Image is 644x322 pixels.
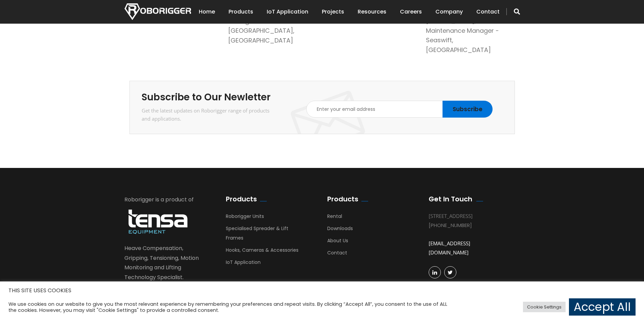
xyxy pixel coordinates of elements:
a: Company [435,1,463,22]
a: About Us [327,237,348,247]
div: We use cookies on our website to give you the most relevant experience by remembering your prefer... [8,301,448,313]
a: [EMAIL_ADDRESS][DOMAIN_NAME] [429,240,470,256]
a: Specialised Spreader & Lift Frames [226,225,288,245]
a: Home [199,1,215,22]
input: Subscribe [443,101,493,118]
a: Careers [400,1,422,22]
div: Roborigger is a product of Heave Compensation, Gripping, Tensioning, Motion Monitoring and Liftin... [124,195,206,292]
a: Hooks, Cameras & Accessories [226,247,299,257]
input: Enter your email address [306,101,493,118]
h4: [PERSON_NAME], Maintenance Manager - Seaswift, [GEOGRAPHIC_DATA] [426,16,515,55]
h5: THIS SITE USES COOKIES [8,286,636,295]
a: Products [229,1,253,22]
h2: Get In Touch [429,195,472,203]
h2: Subscribe to Our Newletter [142,91,276,104]
a: Contact [476,1,500,22]
div: [PHONE_NUMBER] [429,221,510,230]
a: Downloads [327,225,353,235]
div: [STREET_ADDRESS] [429,212,510,221]
img: Nortech [124,3,191,20]
div: Get the latest updates on Roborigger range of products and applications. [142,106,276,123]
a: Resources [358,1,386,22]
a: IoT Application [267,1,308,22]
a: linkedin [429,266,441,278]
a: Twitter [444,266,456,278]
h4: [PERSON_NAME], Project Manager [GEOGRAPHIC_DATA], [GEOGRAPHIC_DATA] [228,7,317,46]
h2: Products [226,195,257,203]
a: Projects [322,1,344,22]
a: Contact [327,249,347,259]
a: IoT Application [226,259,261,269]
h2: Products [327,195,358,203]
a: Roborigger Units [226,213,264,223]
a: Accept All [569,298,636,316]
a: Cookie Settings [523,302,566,312]
a: Rental [327,213,342,223]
